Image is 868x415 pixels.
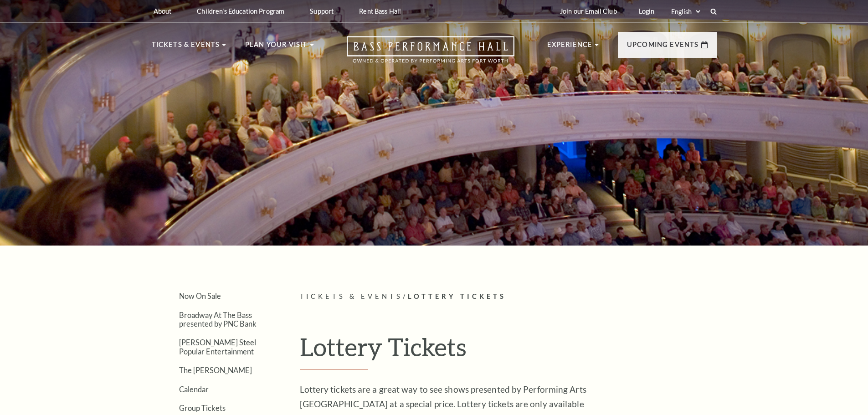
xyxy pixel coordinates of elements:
[408,292,506,300] span: Lottery Tickets
[179,292,221,300] a: Now On Sale
[179,385,209,394] a: Calendar
[300,292,403,300] span: Tickets & Events
[179,311,257,328] a: Broadway At The Bass presented by PNC Bank
[197,7,284,15] p: Children's Education Program
[179,338,256,355] a: [PERSON_NAME] Steel Popular Entertainment
[310,7,334,15] p: Support
[669,7,702,16] select: Select:
[152,39,220,56] p: Tickets & Events
[154,7,172,15] p: About
[179,366,252,374] a: The [PERSON_NAME]
[300,332,717,369] h1: Lottery Tickets
[179,404,226,412] a: Group Tickets
[245,39,308,56] p: Plan Your Visit
[359,7,401,15] p: Rent Bass Hall
[627,39,699,56] p: Upcoming Events
[300,291,717,302] p: /
[547,39,593,56] p: Experience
